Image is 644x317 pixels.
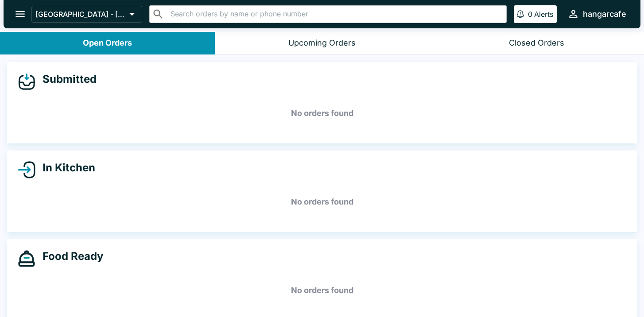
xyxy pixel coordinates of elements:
input: Search orders by name or phone number [168,8,503,20]
h5: No orders found [18,274,626,306]
h4: Food Ready [35,250,103,263]
h5: No orders found [18,186,626,218]
h5: No orders found [18,97,626,129]
div: Open Orders [83,38,132,48]
p: 0 [528,10,532,19]
div: Upcoming Orders [288,38,356,48]
button: open drawer [9,3,31,25]
h4: In Kitchen [35,161,95,174]
button: [GEOGRAPHIC_DATA] - [GEOGRAPHIC_DATA] [31,6,142,23]
p: [GEOGRAPHIC_DATA] - [GEOGRAPHIC_DATA] [35,10,126,19]
div: Closed Orders [509,38,564,48]
h4: Submitted [35,73,97,86]
button: hangarcafe [564,4,630,23]
div: hangarcafe [583,9,626,19]
p: Alerts [534,10,553,19]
